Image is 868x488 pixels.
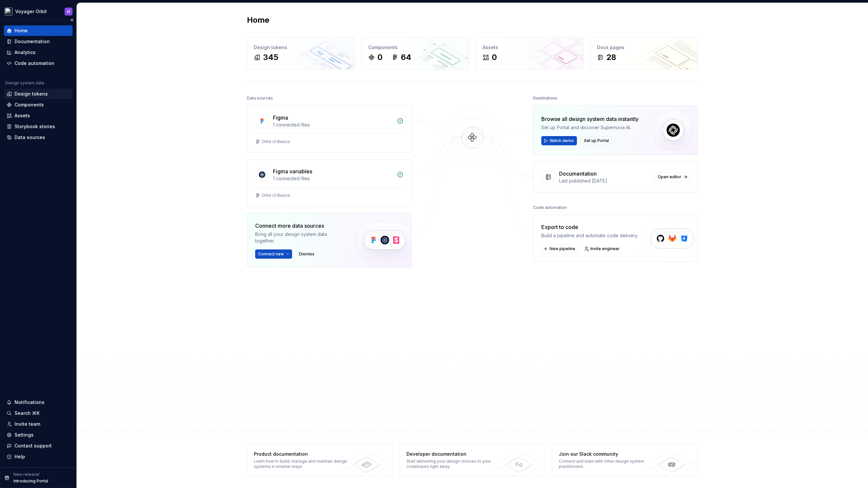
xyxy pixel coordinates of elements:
div: Code automation [533,203,567,212]
div: Figma [273,114,288,122]
span: Set up Portal [584,138,609,143]
div: Docs pages [597,44,691,51]
button: Collapse sidebar [67,15,76,25]
div: 28 [606,52,616,63]
div: Contact support [15,443,52,449]
div: Learn how to build, manage and maintain design systems in smarter ways. [254,459,350,469]
div: Code automation [15,60,54,67]
a: Figma1 connected filesOrbit UI Basics [247,105,412,153]
p: Introducing Portal [14,478,48,484]
a: Docs pages28 [590,37,698,70]
div: Settings [15,432,34,438]
a: Documentation [4,36,73,47]
div: Home [15,27,28,34]
div: Documentation [15,38,50,45]
a: Components064 [361,37,469,70]
span: Invite engineer [590,246,620,251]
div: Invite team [15,421,40,427]
a: Home [4,25,73,36]
div: Analytics [15,49,36,56]
div: Bring all your design system data together. [255,231,344,244]
div: Help [15,453,25,460]
button: Set up Portal [581,136,612,145]
div: Components [15,101,44,108]
a: Design tokens345 [247,37,355,70]
div: Last published [DATE] [559,178,651,184]
button: Help [4,451,73,462]
h2: Home [247,15,269,25]
div: Start delivering your design choices to your codebases right away. [406,459,502,469]
div: Connect more data sources [255,222,344,230]
a: Code automation [4,58,73,69]
button: Contact support [4,441,73,451]
span: New pipeline [550,246,575,251]
div: 0 [492,52,497,63]
div: Assets [483,44,577,51]
a: Design tokens [4,89,73,99]
a: Storybook stories [4,121,73,132]
a: Product documentationLearn how to build, manage and maintain design systems in smarter ways. [247,444,393,476]
div: Data sources [15,134,45,141]
div: Documentation [559,170,597,178]
div: Figma variables [273,167,312,175]
button: Watch demo [541,136,577,145]
a: Assets0 [476,37,584,70]
button: Search ⌘K [4,408,73,418]
div: 1 connected files [273,175,393,182]
div: Notifications [15,399,45,406]
a: Data sources [4,132,73,143]
div: 0 [377,52,382,63]
div: Orbit UI Basics [262,193,290,198]
a: Developer documentationStart delivering your design choices to your codebases right away. [400,444,546,476]
div: Set up Portal and discover Supernova AI. [541,124,639,131]
div: N [67,9,70,14]
a: Figma variables1 connected filesOrbit UI Basics [247,159,412,206]
div: Components [368,44,462,51]
button: Notifications [4,397,73,408]
div: Design tokens [254,44,348,51]
div: Export to code [541,223,638,231]
div: Assets [15,112,30,119]
a: Components [4,100,73,110]
a: Join our Slack communityConnect and learn with other design system practitioners. [552,444,698,476]
div: Developer documentation [406,451,502,457]
div: 1 connected files [273,122,393,128]
span: Open editor [658,174,681,180]
div: Data sources [247,94,273,103]
div: Design system data [5,80,44,86]
button: Voyager OrbitN [1,4,75,18]
div: Storybook stories [15,123,55,130]
div: 64 [401,52,411,63]
div: Design tokens [15,91,48,97]
a: Analytics [4,47,73,58]
div: Browse all design system data instantly [541,115,639,123]
button: New pipeline [541,244,578,253]
button: Connect new [255,249,292,259]
a: Invite engineer [582,244,623,253]
span: Connect new [258,251,284,257]
div: Join our Slack community [559,451,655,457]
div: Build a pipeline and automate code delivery. [541,232,638,239]
a: Assets [4,110,73,121]
button: Dismiss [296,249,317,259]
div: Orbit UI Basics [262,139,290,144]
div: Connect and learn with other design system practitioners. [559,459,655,469]
span: Dismiss [299,251,314,257]
div: Destinations [533,94,557,103]
span: Watch demo [550,138,574,143]
a: Settings [4,430,73,440]
p: New release! [14,472,40,477]
a: Open editor [655,172,690,182]
div: Product documentation [254,451,350,457]
div: Voyager Orbit [15,8,47,15]
div: Search ⌘K [15,410,40,416]
a: Invite team [4,419,73,429]
img: e5527c48-e7d1-4d25-8110-9641689f5e10.png [5,8,13,15]
div: 345 [263,52,278,63]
